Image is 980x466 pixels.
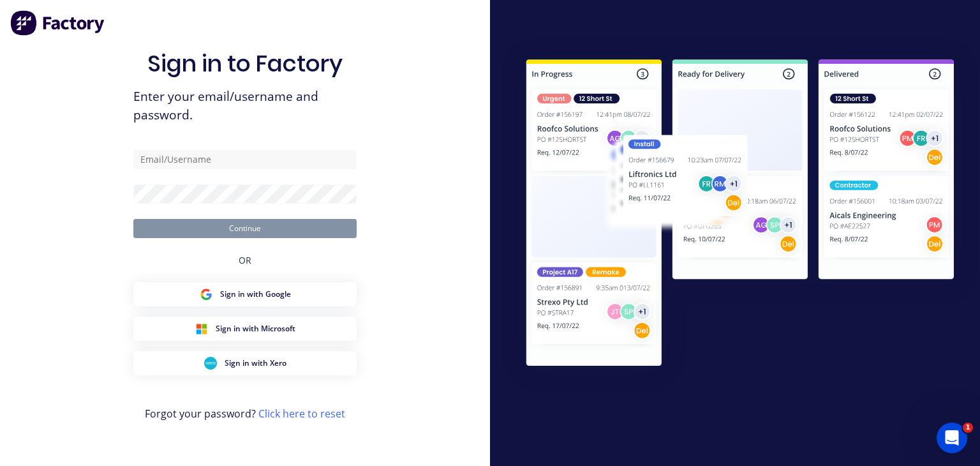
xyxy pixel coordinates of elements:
img: Xero Sign in [204,357,217,370]
button: Xero Sign inSign in with Xero [133,351,357,375]
input: Email/Username [133,150,357,169]
span: Enter your email/username and password. [133,87,357,124]
img: Microsoft Sign in [195,322,208,335]
iframe: Intercom live chat [937,423,967,453]
button: Microsoft Sign inSign in with Microsoft [133,317,357,341]
img: Factory [10,10,106,36]
button: Google Sign inSign in with Google [133,282,357,306]
span: Sign in with Google [220,289,291,300]
h1: Sign in to Factory [147,50,343,77]
a: Click here to reset [258,407,345,421]
span: Forgot your password? [145,406,345,421]
span: Sign in with Xero [225,357,286,369]
button: Continue [133,219,357,238]
span: Sign in with Microsoft [216,323,295,334]
div: OR [239,238,251,282]
span: 1 [963,423,973,433]
img: Sign in [500,36,980,394]
img: Google Sign in [200,288,212,301]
